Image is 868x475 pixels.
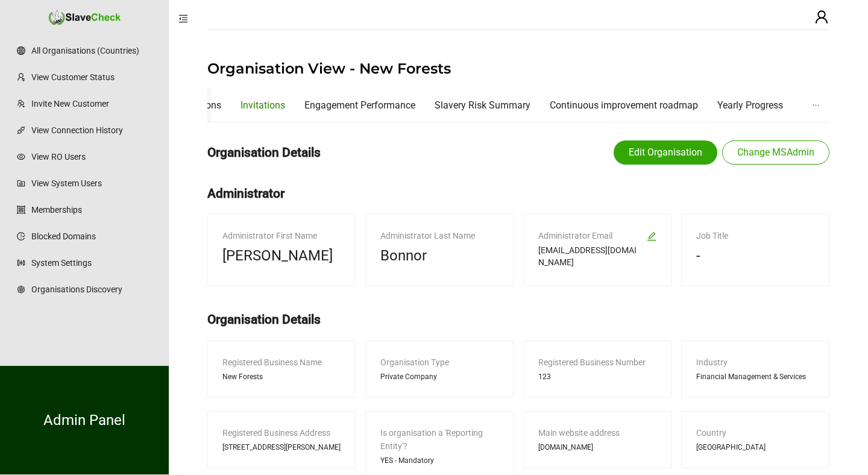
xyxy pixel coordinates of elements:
[222,356,341,369] div: Registered Business Name
[647,231,656,241] span: edit
[812,101,820,109] span: ellipsis
[380,371,437,383] span: Private Company
[222,229,341,242] div: Administrator First Name
[696,245,700,268] span: -
[31,65,156,89] a: View Customer Status
[696,442,766,453] span: [GEOGRAPHIC_DATA]
[222,245,333,268] span: [PERSON_NAME]
[380,356,498,369] div: Organisation Type
[31,171,156,195] a: View System Users
[207,59,829,78] h1: Organisation View - New Forests
[737,145,814,160] span: Change MSAdmin
[380,455,434,467] span: YES - Mandatory
[614,140,717,165] button: Edit Organisation
[380,245,427,268] span: Bonnor
[717,98,783,113] div: Yearly Progress
[802,88,829,122] button: ellipsis
[696,371,806,383] span: Financial Management & Services
[207,184,829,204] h2: Administrator
[178,14,188,24] span: menu-fold
[31,145,156,169] a: View RO Users
[207,143,321,163] h2: Organisation Details
[538,442,593,453] span: [DOMAIN_NAME]
[538,426,656,439] div: Main website address
[629,145,702,160] span: Edit Organisation
[31,198,156,222] a: Memberships
[696,229,814,242] div: Job Title
[31,92,156,116] a: Invite New Customer
[31,118,156,142] a: View Connection History
[31,251,156,275] a: System Settings
[814,10,829,24] span: user
[538,356,656,369] div: Registered Business Number
[31,277,156,301] a: Organisations Discovery
[696,356,814,369] div: Industry
[696,426,814,439] div: Country
[222,426,341,439] div: Registered Business Address
[31,224,156,248] a: Blocked Domains
[222,442,341,453] span: [STREET_ADDRESS][PERSON_NAME]
[207,310,829,330] h2: Organisation Details
[31,39,156,63] a: All Organisations (Countries)
[435,98,530,113] div: Slavery Risk Summary
[222,371,263,383] span: New Forests
[304,98,415,113] div: Engagement Performance
[538,371,551,383] span: 123
[722,140,829,165] button: Change MSAdmin
[538,245,642,268] span: [EMAIL_ADDRESS][DOMAIN_NAME]
[550,98,698,113] div: Continuous improvement roadmap
[380,229,498,242] div: Administrator Last Name
[241,98,285,113] div: Invitations
[538,229,642,242] div: Administrator Email
[380,426,498,453] div: Is organisation a 'Reporting Entity'?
